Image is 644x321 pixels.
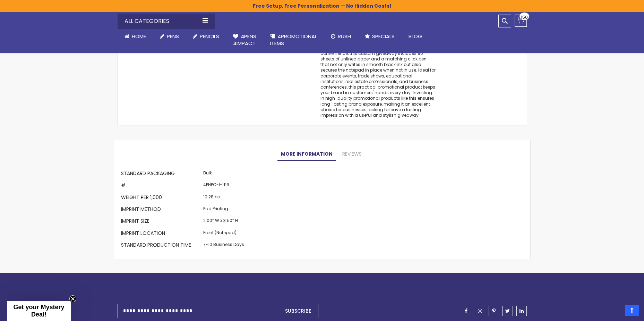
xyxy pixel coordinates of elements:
span: Pens [167,33,179,40]
div: All Categories [118,14,215,29]
button: Close teaser [69,295,76,302]
a: linkedin [516,306,527,316]
a: 4PROMOTIONALITEMS [263,29,324,51]
span: Get your Mystery Deal! [13,304,64,318]
a: Home [118,29,153,44]
th: Standard Production Time [121,240,201,252]
div: Enhance your marketing efforts with this CPSIA-approved & Prop65-compliant pocket-sized hardcover... [320,28,436,118]
td: 4PHPC-I-1116 [201,180,246,192]
a: 4Pens4impact [226,29,263,51]
a: twitter [503,306,513,316]
a: Reviews [339,147,365,161]
span: facebook [465,308,467,313]
span: Subscribe [285,307,311,314]
a: Rush [324,29,358,44]
span: 150 [521,14,528,20]
td: 7-10 Business Days [201,240,246,252]
td: Bulk [201,168,246,180]
th: Imprint Size [121,216,201,228]
th: # [121,180,201,192]
span: Specials [372,33,395,40]
span: Rush [338,33,351,40]
a: Specials [358,29,402,44]
a: Pencils [186,29,226,44]
td: 2.00” W x 3.50” H [201,216,246,228]
button: Subscribe [278,304,318,318]
span: instagram [478,308,482,313]
td: Front (Notepad) [201,228,246,240]
a: 150 [515,15,527,27]
th: Weight per 1,000 [121,192,201,204]
div: Get your Mystery Deal!Close teaser [7,301,71,321]
span: twitter [505,308,510,313]
span: 4PROMOTIONAL ITEMS [270,33,317,47]
a: facebook [461,306,471,316]
a: Pens [153,29,186,44]
a: More Information [277,147,336,161]
td: 10.28lbs [201,192,246,204]
span: 4Pens 4impact [233,33,256,47]
a: Blog [402,29,429,44]
th: Standard Packaging [121,168,201,180]
a: pinterest [489,306,499,316]
th: Imprint Location [121,228,201,240]
th: Imprint Method [121,204,201,216]
a: instagram [475,306,485,316]
span: Blog [409,33,422,40]
span: pinterest [492,308,496,313]
span: Home [132,33,146,40]
iframe: Google Customer Reviews [587,302,644,321]
span: linkedin [520,308,524,313]
td: Pad Printing [201,204,246,216]
span: Pencils [200,33,219,40]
